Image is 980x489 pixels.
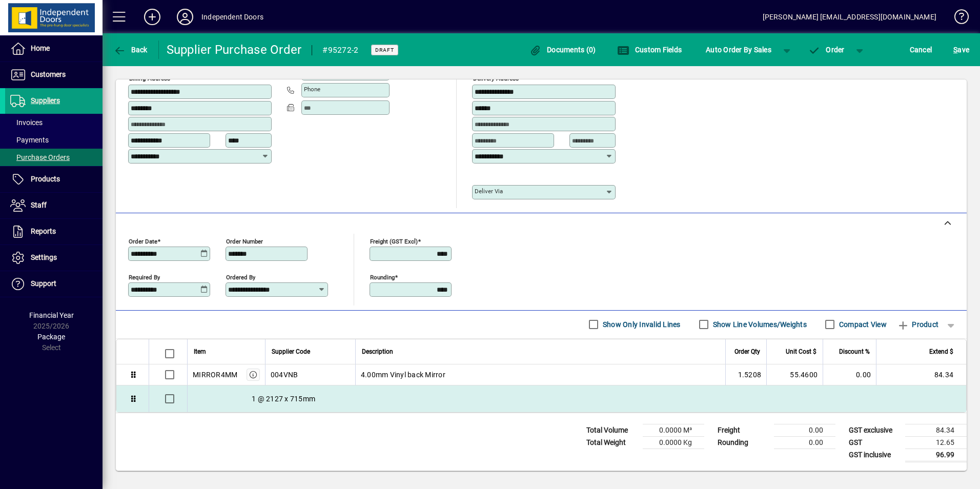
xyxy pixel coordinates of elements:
[734,346,760,357] span: Order Qty
[803,40,850,59] button: Order
[897,316,938,333] span: Product
[615,40,684,59] button: Custom Fields
[951,40,972,59] button: Save
[712,424,774,436] td: Freight
[529,46,596,54] span: Documents (0)
[786,346,816,357] span: Unit Cost $
[5,271,103,297] a: Support
[29,311,74,319] span: Financial Year
[953,42,969,58] span: ave
[711,319,807,330] label: Show Line Volumes/Weights
[725,364,766,385] td: 1.5208
[527,40,599,59] button: Documents (0)
[103,40,159,59] app-page-header-button: Back
[701,40,777,59] button: Auto Order By Sales
[475,188,503,195] mat-label: Deliver via
[929,346,953,357] span: Extend $
[712,436,774,449] td: Rounding
[602,64,618,80] a: View on map
[136,8,169,26] button: Add
[5,193,103,218] a: Staff
[844,424,905,436] td: GST exclusive
[5,114,103,131] a: Invoices
[31,227,56,235] span: Reports
[907,40,935,59] button: Cancel
[37,333,65,341] span: Package
[5,245,103,271] a: Settings
[706,42,771,58] span: Auto Order By Sales
[5,219,103,244] a: Reports
[5,62,103,88] a: Customers
[953,46,957,54] span: S
[774,424,835,436] td: 0.00
[31,279,56,288] span: Support
[808,46,845,54] span: Order
[31,253,57,261] span: Settings
[10,136,49,144] span: Payments
[31,201,47,209] span: Staff
[111,40,150,59] button: Back
[370,273,395,280] mat-label: Rounding
[581,436,643,449] td: Total Weight
[31,175,60,183] span: Products
[129,273,160,280] mat-label: Required by
[5,167,103,192] a: Products
[5,149,103,166] a: Purchase Orders
[201,9,263,25] div: Independent Doors
[5,131,103,149] a: Payments
[272,346,310,357] span: Supplier Code
[375,47,394,53] span: Draft
[5,36,103,62] a: Home
[763,9,936,25] div: [PERSON_NAME] [EMAIL_ADDRESS][DOMAIN_NAME]
[193,370,237,380] div: MIRROR4MM
[129,237,157,244] mat-label: Order date
[226,273,255,280] mat-label: Ordered by
[31,70,66,78] span: Customers
[31,96,60,105] span: Suppliers
[226,237,263,244] mat-label: Order number
[361,370,445,380] span: 4.00mm Vinyl back Mirror
[844,449,905,461] td: GST inclusive
[617,46,682,54] span: Custom Fields
[581,424,643,436] td: Total Volume
[766,364,823,385] td: 55.4600
[370,237,418,244] mat-label: Freight (GST excl)
[322,42,358,58] div: #95272-2
[188,385,966,412] div: 1 @ 2127 x 715mm
[265,364,355,385] td: 004VNB
[839,346,870,357] span: Discount %
[31,44,50,52] span: Home
[643,436,704,449] td: 0.0000 Kg
[844,436,905,449] td: GST
[601,319,681,330] label: Show Only Invalid Lines
[905,436,967,449] td: 12.65
[258,64,274,80] a: View on map
[905,424,967,436] td: 84.34
[362,346,393,357] span: Description
[10,118,43,127] span: Invoices
[194,346,206,357] span: Item
[823,364,876,385] td: 0.00
[947,2,967,35] a: Knowledge Base
[113,46,148,54] span: Back
[905,449,967,461] td: 96.99
[167,42,302,58] div: Supplier Purchase Order
[169,8,201,26] button: Profile
[10,153,70,161] span: Purchase Orders
[892,315,944,334] button: Product
[910,42,932,58] span: Cancel
[774,436,835,449] td: 0.00
[643,424,704,436] td: 0.0000 M³
[304,86,320,93] mat-label: Phone
[837,319,887,330] label: Compact View
[876,364,966,385] td: 84.34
